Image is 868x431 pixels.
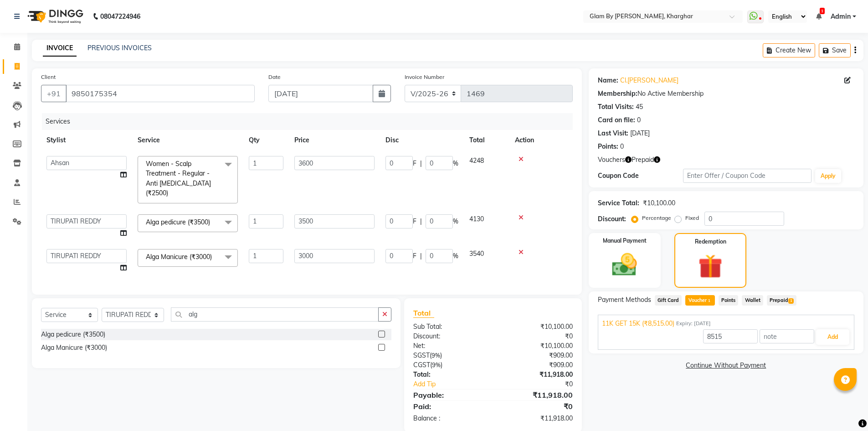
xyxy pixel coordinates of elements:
[683,169,812,183] input: Enter Offer / Coupon Code
[87,44,152,52] a: PREVIOUS INVOICES
[66,85,255,102] input: Search by Name/Mobile/Email/Code
[289,130,380,151] th: Price
[695,238,726,246] label: Redemption
[830,395,859,422] iframe: chat widget
[493,360,580,370] div: ₹909.00
[493,332,580,341] div: ₹0
[132,130,243,151] th: Service
[719,295,739,306] span: Points
[469,215,484,223] span: 4130
[413,159,416,168] span: F
[406,341,493,351] div: Net:
[406,351,493,360] div: ( )
[432,361,441,369] span: 9%
[41,85,67,102] button: +91
[23,4,86,29] img: logo
[406,322,493,332] div: Sub Total:
[632,155,654,165] span: Prepaid
[602,319,674,328] span: 11K GET 15K (₹8,515.00)
[630,129,650,138] div: [DATE]
[43,40,77,57] a: INVOICE
[508,379,580,389] div: ₹0
[243,130,289,151] th: Qty
[212,253,216,261] a: x
[41,73,56,81] label: Client
[493,414,580,423] div: ₹11,918.00
[763,43,815,57] button: Create New
[406,401,493,412] div: Paid:
[819,43,851,57] button: Save
[453,251,458,261] span: %
[816,329,849,345] button: Add
[509,130,573,151] th: Action
[598,89,637,99] div: Membership:
[691,251,730,281] img: _gift.svg
[406,389,493,400] div: Payable:
[815,169,841,183] button: Apply
[406,414,493,423] div: Balance :
[453,217,458,226] span: %
[598,142,618,151] div: Points:
[168,189,172,197] a: x
[413,361,430,369] span: CGST
[603,237,647,245] label: Manual Payment
[816,12,822,21] a: 1
[685,214,699,222] label: Fixed
[100,4,140,29] b: 08047224946
[493,370,580,379] div: ₹11,918.00
[469,156,484,165] span: 4248
[493,389,580,400] div: ₹11,918.00
[146,218,210,226] span: Alga pedicure (₹3500)
[598,129,628,138] div: Last Visit:
[493,341,580,351] div: ₹10,100.00
[598,295,651,305] span: Payment Methods
[493,351,580,360] div: ₹909.00
[413,351,430,359] span: SGST
[620,142,624,151] div: 0
[703,329,758,343] input: Amount
[406,379,507,389] a: Add Tip
[420,251,422,261] span: |
[604,250,645,279] img: _cash.svg
[405,73,444,81] label: Invoice Number
[146,253,212,261] span: Alga Manicure (₹3000)
[171,307,379,322] input: Search or Scan
[598,115,635,125] div: Card on file:
[493,322,580,332] div: ₹10,100.00
[210,218,214,226] a: x
[655,295,682,306] span: Gift Card
[676,320,711,327] span: Expiry: [DATE]
[598,214,626,224] div: Discount:
[707,298,712,304] span: 1
[642,214,671,222] label: Percentage
[493,401,580,412] div: ₹0
[380,130,464,151] th: Disc
[788,298,793,304] span: 1
[406,360,493,370] div: ( )
[831,12,851,21] span: Admin
[464,130,509,151] th: Total
[598,155,625,165] span: Vouchers
[406,332,493,341] div: Discount:
[146,160,211,197] span: Women - Scalp Treatment - Regular - Anti [MEDICAL_DATA] (₹2500)
[637,115,641,125] div: 0
[598,171,683,181] div: Coupon Code
[420,217,422,226] span: |
[591,361,862,370] a: Continue Without Payment
[820,8,825,14] span: 1
[453,159,458,168] span: %
[268,73,281,81] label: Date
[598,89,854,99] div: No Active Membership
[742,295,763,306] span: Wallet
[598,198,639,208] div: Service Total:
[643,198,675,208] div: ₹10,100.00
[42,113,580,130] div: Services
[431,352,440,359] span: 9%
[41,130,132,151] th: Stylist
[469,249,484,258] span: 3540
[41,330,105,339] div: Alga pedicure (₹3500)
[41,343,107,353] div: Alga Manicure (₹3000)
[413,251,416,261] span: F
[620,76,678,85] a: Cl.[PERSON_NAME]
[420,159,422,168] span: |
